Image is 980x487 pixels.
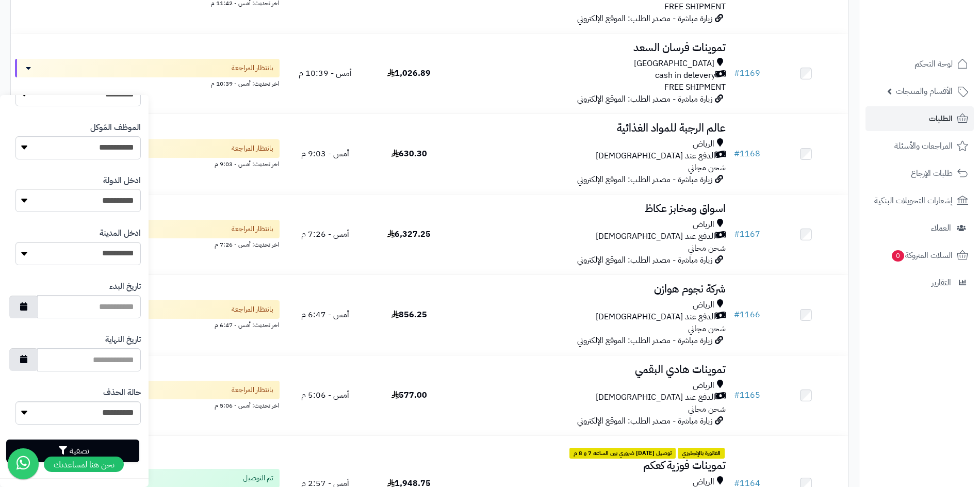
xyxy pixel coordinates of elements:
[455,203,725,215] h3: اسواق ومخابز عكاظ
[693,299,714,311] span: الرياض
[634,58,714,70] span: [GEOGRAPHIC_DATA]
[596,150,715,162] span: الدفع عند [DEMOGRAPHIC_DATA]
[90,122,141,134] label: الموظف المُوكل
[387,67,431,79] span: 1,026.89
[100,228,141,239] label: ادخل المدينة
[455,283,725,295] h3: شركة نجوم هوازن
[734,309,760,321] a: #1166
[103,175,141,187] label: ادخل الدولة
[596,311,715,323] span: الدفع عند [DEMOGRAPHIC_DATA]
[232,224,273,234] span: بانتظار المراجعة
[455,42,725,54] h3: تموينات فرسان السعد
[865,270,974,295] a: التقارير
[232,385,273,395] span: بانتظار المراجعة
[693,138,714,150] span: الرياض
[391,389,427,401] span: 577.00
[232,304,273,315] span: بانتظار المراجعة
[455,364,725,376] h3: تموينات هادي البقمي
[301,309,349,321] span: أمس - 6:47 م
[914,57,953,71] span: لوحة التحكم
[734,389,740,401] span: #
[865,161,974,186] a: طلبات الإرجاع
[932,275,951,290] span: التقارير
[693,219,714,231] span: الرياض
[865,216,974,240] a: العملاء
[577,415,712,427] span: زيارة مباشرة - مصدر الطلب: الموقع الإلكتروني
[688,403,726,415] span: شحن مجاني
[688,322,726,335] span: شحن مجاني
[911,166,953,181] span: طلبات الإرجاع
[734,148,740,160] span: #
[243,473,273,483] span: تم التوصيل
[734,67,760,79] a: #1169
[301,228,349,240] span: أمس - 7:26 م
[577,173,712,186] span: زيارة مباشرة - مصدر الطلب: الموقع الإلكتروني
[734,228,760,240] a: #1167
[865,52,974,76] a: لوحة التحكم
[734,389,760,401] a: #1165
[865,134,974,158] a: المراجعات والأسئلة
[577,12,712,25] span: زيارة مباشرة - مصدر الطلب: الموقع الإلكتروني
[734,148,760,160] a: #1168
[105,334,141,346] label: تاريخ النهاية
[577,334,712,347] span: زيارة مباشرة - مصدر الطلب: الموقع الإلكتروني
[688,161,726,174] span: شحن مجاني
[577,254,712,266] span: زيارة مباشرة - مصدر الطلب: الموقع الإلكتروني
[931,221,951,235] span: العملاء
[688,242,726,254] span: شحن مجاني
[299,67,352,79] span: أمس - 10:39 م
[865,188,974,213] a: إشعارات التحويلات البنكية
[693,380,714,392] span: الرياض
[678,448,725,459] span: الفاتورة بالإنجليزي
[455,460,725,472] h3: تموينات فوزية كعكم
[894,139,953,153] span: المراجعات والأسئلة
[734,228,740,240] span: #
[391,309,427,321] span: 856.25
[455,122,725,134] h3: عالم الرجبة للمواد الغذائية
[103,387,141,399] label: حالة الحذف
[891,248,953,263] span: السلات المتروكة
[596,392,715,403] span: الدفع عند [DEMOGRAPHIC_DATA]
[387,228,431,240] span: 6,327.25
[596,231,715,242] span: الدفع عند [DEMOGRAPHIC_DATA]
[734,309,740,321] span: #
[15,77,280,88] div: اخر تحديث: أمس - 10:39 م
[865,106,974,131] a: الطلبات
[655,70,715,82] span: cash in delevery
[109,281,141,293] label: تاريخ البدء
[874,193,953,208] span: إشعارات التحويلات البنكية
[232,143,273,154] span: بانتظار المراجعة
[301,148,349,160] span: أمس - 9:03 م
[896,84,953,99] span: الأقسام والمنتجات
[569,448,676,459] span: توصيل [DATE] ضروري بين الساعه 7 و 8 م
[865,243,974,268] a: السلات المتروكة0
[734,67,740,79] span: #
[664,81,726,93] span: FREE SHIPMENT
[664,1,726,13] span: FREE SHIPMENT
[577,93,712,105] span: زيارة مباشرة - مصدر الطلب: الموقع الإلكتروني
[391,148,427,160] span: 630.30
[929,111,953,126] span: الطلبات
[892,250,904,262] span: 0
[232,63,273,73] span: بانتظار المراجعة
[301,389,349,401] span: أمس - 5:06 م
[6,440,139,462] button: تصفية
